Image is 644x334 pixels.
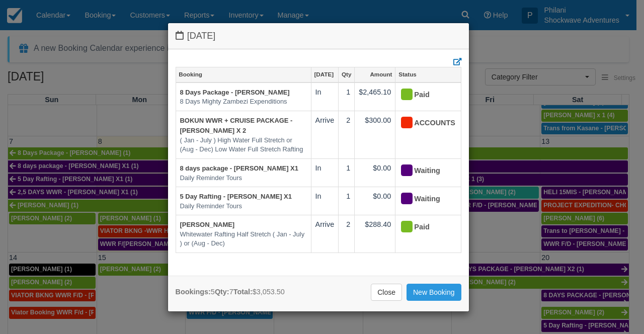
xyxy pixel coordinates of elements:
a: [DATE] [311,67,339,81]
a: Booking [176,67,311,81]
a: Close [371,284,402,301]
a: BOKUN WWR + CRUISE PACKAGE - [PERSON_NAME] X 2 [180,117,293,135]
a: Status [395,67,460,81]
td: $288.40 [355,215,395,253]
td: $0.00 [355,187,395,215]
a: Qty [339,67,354,81]
a: 8 days package - [PERSON_NAME] X1 [180,164,298,172]
td: $2,465.10 [355,82,395,111]
td: Arrive [311,111,339,158]
h4: [DATE] [176,31,461,41]
em: Daily Reminder Tours [180,202,307,211]
td: In [311,82,339,111]
em: 8 Days Mighty Zambezi Expenditions [180,97,307,107]
td: 1 [339,82,355,111]
em: ( Jan - July ) High Water Full Stretch or (Aug - Dec) Low Water Full Stretch Rafting [180,136,307,154]
em: Daily Reminder Tours [180,174,307,183]
strong: Qty: [215,288,229,296]
a: 5 Day Rafting - [PERSON_NAME] X1 [180,193,292,200]
a: 8 Days Package - [PERSON_NAME] [180,89,290,96]
td: $300.00 [355,111,395,158]
td: 2 [339,111,355,158]
div: Waiting [399,163,448,179]
div: Paid [399,87,448,103]
div: Paid [399,219,448,235]
strong: Bookings: [176,288,211,296]
div: 5 7 $3,053.50 [176,287,285,297]
div: ACCOUNTS [399,115,448,131]
td: In [311,158,339,187]
td: In [311,187,339,215]
td: 1 [339,158,355,187]
td: 2 [339,215,355,253]
td: 1 [339,187,355,215]
td: $0.00 [355,158,395,187]
a: Amount [355,67,395,81]
em: Whitewater Rafting Half Stretch ( Jan - July ) or (Aug - Dec) [180,230,307,248]
div: Waiting [399,191,448,207]
td: Arrive [311,215,339,253]
a: [PERSON_NAME] [180,221,235,228]
a: New Booking [407,284,461,301]
strong: Total: [233,288,253,296]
